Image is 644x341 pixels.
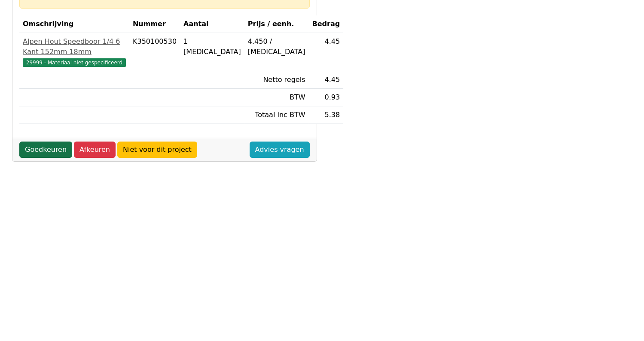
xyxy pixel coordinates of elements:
td: K350100530 [129,33,180,71]
a: Niet voor dit project [117,142,197,158]
th: Aantal [180,15,244,33]
th: Bedrag [308,15,343,33]
a: Goedkeuren [19,142,72,158]
span: 29999 - Materiaal niet gespecificeerd [23,58,126,67]
th: Omschrijving [19,15,129,33]
div: Alpen Hout Speedboor 1/4 6 Kant 152mm 18mm [23,36,126,57]
a: Advies vragen [250,142,310,158]
td: Netto regels [244,71,309,89]
a: Alpen Hout Speedboor 1/4 6 Kant 152mm 18mm29999 - Materiaal niet gespecificeerd [23,36,126,67]
td: 4.45 [308,33,343,71]
td: 5.38 [308,106,343,124]
td: 0.93 [308,89,343,106]
td: BTW [244,89,309,106]
td: Totaal inc BTW [244,106,309,124]
td: 4.45 [308,71,343,89]
th: Prijs / eenh. [244,15,309,33]
div: 4.450 / [MEDICAL_DATA] [248,36,305,57]
a: Afkeuren [74,142,116,158]
div: 1 [MEDICAL_DATA] [183,36,241,57]
th: Nummer [129,15,180,33]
